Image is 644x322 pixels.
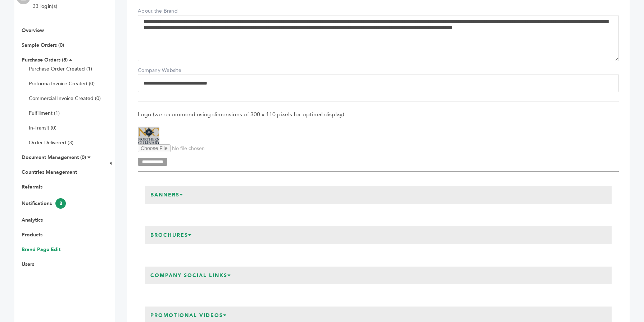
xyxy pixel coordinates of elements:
[22,246,60,253] a: Brand Page Edit
[22,42,64,49] a: Sample Orders (0)
[22,27,44,34] a: Overview
[138,67,188,74] label: Company Website
[29,110,60,117] a: Fulfillment (1)
[145,267,237,285] h3: Company Social Links
[55,198,66,209] span: 3
[22,183,42,190] a: Referrals
[22,169,77,176] a: Countries Management
[138,127,159,145] img: Northern Culinary
[22,231,42,238] a: Products
[138,110,619,118] span: Logo (we recommend using dimensions of 300 x 110 pixels for optimal display):
[22,200,66,207] a: Notifications3
[145,186,189,204] h3: Banners
[29,65,92,72] a: Purchase Order Created (1)
[29,124,56,131] a: In-Transit (0)
[22,261,34,268] a: Users
[29,95,101,102] a: Commercial Invoice Created (0)
[22,217,43,223] a: Analytics
[22,154,86,161] a: Document Management (0)
[29,80,95,87] a: Proforma Invoice Created (0)
[138,8,188,15] label: About the Brand
[29,139,73,146] a: Order Delivered (3)
[145,226,198,244] h3: Brochures
[22,56,68,63] a: Purchase Orders (5)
